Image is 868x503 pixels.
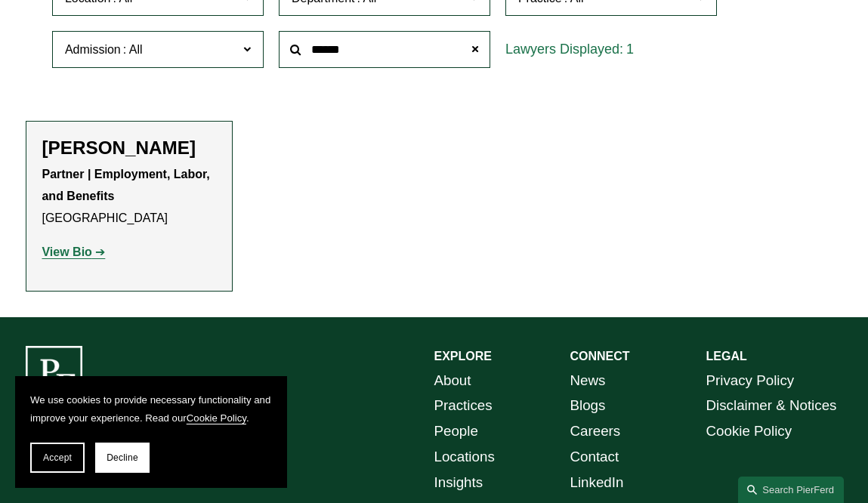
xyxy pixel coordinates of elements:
button: Decline [95,443,150,473]
a: LinkedIn [570,470,624,495]
p: [GEOGRAPHIC_DATA] [42,164,216,229]
a: Practices [434,393,493,418]
a: Cookie Policy [706,418,792,444]
a: Careers [570,418,621,444]
a: Disclaimer & Notices [706,393,837,418]
h2: [PERSON_NAME] [42,137,216,159]
section: Cookie banner [15,376,287,488]
a: Search this site [738,477,844,503]
span: Admission [65,43,121,56]
span: Decline [107,452,138,463]
a: News [570,368,606,393]
a: People [434,418,478,444]
strong: CONNECT [570,350,630,363]
a: Contact [570,444,619,470]
a: Privacy Policy [706,368,795,393]
strong: Partner | Employment, Labor, and Benefits [42,168,213,202]
strong: LEGAL [706,350,747,363]
span: Accept [43,452,72,463]
a: View Bio [42,245,105,258]
a: Cookie Policy [187,412,246,424]
a: Locations [434,444,495,470]
span: 1 [626,42,634,57]
strong: EXPLORE [434,350,492,363]
strong: View Bio [42,245,91,258]
a: About [434,368,471,393]
button: Accept [30,443,85,473]
a: Blogs [570,393,606,418]
a: Insights [434,470,483,495]
p: We use cookies to provide necessary functionality and improve your experience. Read our . [30,391,272,427]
